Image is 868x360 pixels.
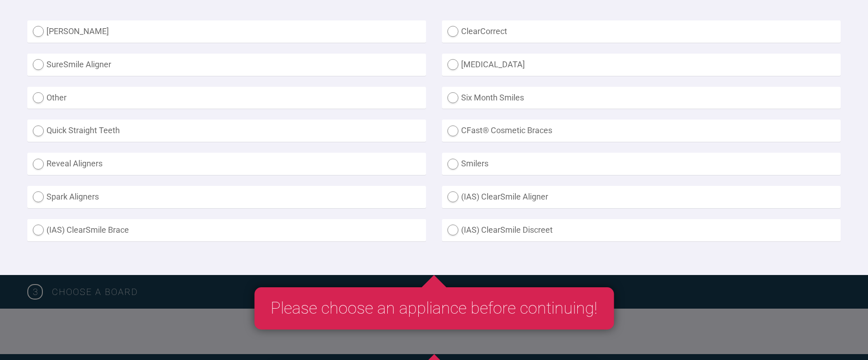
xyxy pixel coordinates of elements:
[442,54,841,76] label: [MEDICAL_DATA]
[27,20,426,43] label: [PERSON_NAME]
[442,219,841,241] label: (IAS) ClearSmile Discreet
[27,219,426,241] label: (IAS) ClearSmile Brace
[254,287,614,330] div: Please choose an appliance before continuing!
[442,87,841,109] label: Six Month Smiles
[27,120,426,142] label: Quick Straight Teeth
[442,120,841,142] label: CFast® Cosmetic Braces
[27,54,426,76] label: SureSmile Aligner
[442,20,841,43] label: ClearCorrect
[27,186,426,208] label: Spark Aligners
[442,186,841,208] label: (IAS) ClearSmile Aligner
[442,153,841,175] label: Smilers
[27,153,426,175] label: Reveal Aligners
[27,87,426,109] label: Other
